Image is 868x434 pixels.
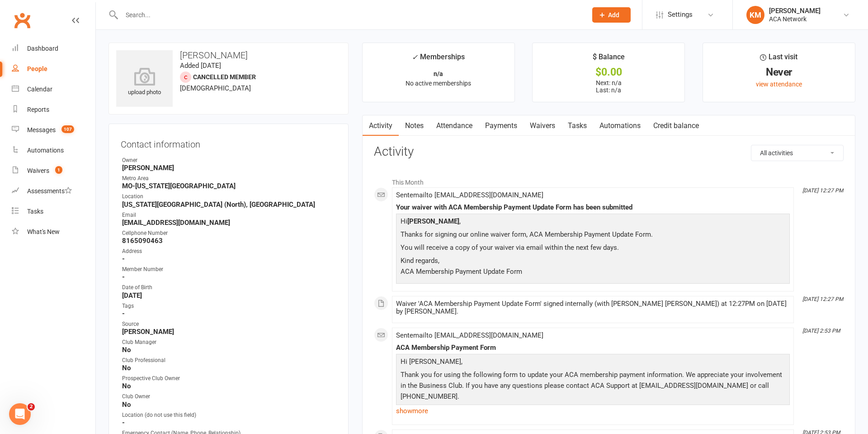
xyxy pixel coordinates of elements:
strong: - [122,273,336,281]
a: Notes [399,115,430,136]
span: Sent email to [EMAIL_ADDRESS][DOMAIN_NAME] [396,331,543,339]
div: Club Owner [122,392,336,401]
strong: No [122,401,336,409]
div: Memberships [412,51,465,68]
a: Automations [12,140,95,161]
div: upload photo [116,67,173,97]
a: Activity [363,115,399,136]
div: Never [711,67,847,77]
p: Hi [PERSON_NAME], [398,356,788,369]
a: Attendance [430,115,479,136]
div: Member Number [122,265,336,274]
p: This link will be available for 7 days. [398,404,788,417]
p: Kind regards, ACA Membership Payment Update Form [398,255,788,279]
div: Prospective Club Owner [122,374,336,383]
span: Add [608,11,619,19]
iframe: Intercom live chat [9,403,31,425]
a: Tasks [12,201,95,222]
i: [DATE] 12:27 PM [802,296,843,302]
div: Club Manager [122,338,336,347]
i: [DATE] 2:53 PM [802,328,840,334]
div: Source [122,320,336,329]
div: Last visit [760,51,797,67]
div: Your waiver with ACA Membership Payment Update Form has been submitted [396,204,790,211]
strong: [PERSON_NAME] [122,164,336,172]
div: Metro Area [122,174,336,183]
div: $ Balance [593,51,625,67]
strong: No [122,364,336,372]
strong: n/a [434,70,443,77]
h3: Activity [374,145,844,159]
span: 107 [61,125,74,133]
span: Cancelled member [193,73,256,81]
time: Added [DATE] [180,62,221,70]
a: Automations [593,115,647,136]
h3: [PERSON_NAME] [116,50,341,60]
div: Cellphone Number [122,229,336,238]
strong: No [122,346,336,354]
a: view attendance [756,81,802,88]
div: ACA Network [769,15,821,23]
strong: MO-[US_STATE][GEOGRAPHIC_DATA] [122,182,336,190]
div: What's New [27,228,60,235]
div: Location [122,192,336,201]
strong: [PERSON_NAME] [122,328,336,336]
div: Tags [122,302,336,310]
div: [PERSON_NAME] [769,7,821,15]
a: Tasks [561,115,593,136]
div: ACA Membership Payment Form [396,344,790,352]
div: Email [122,211,336,219]
li: This Month [374,173,844,187]
div: Automations [27,147,64,154]
div: KM [746,6,764,24]
span: Sent email to [EMAIL_ADDRESS][DOMAIN_NAME] [396,191,543,199]
div: Waivers [27,167,49,174]
div: Calendar [27,86,52,93]
span: 1 [55,166,62,174]
a: Reports [12,100,95,120]
strong: [PERSON_NAME] [407,217,459,225]
i: ✓ [412,53,418,62]
strong: - [122,310,336,318]
a: Credit balance [647,115,705,136]
strong: - [122,255,336,263]
strong: [DATE] [122,291,336,300]
strong: No [122,382,336,390]
div: People [27,65,47,72]
div: Assessments [27,187,72,195]
p: Next: n/a Last: n/a [541,79,676,94]
input: Search... [119,9,580,21]
span: [DEMOGRAPHIC_DATA] [180,84,251,92]
a: Dashboard [12,38,95,59]
p: You will receive a copy of your waiver via email within the next few days. [398,242,788,255]
span: No active memberships [406,80,471,87]
i: [DATE] 12:27 PM [802,187,843,194]
span: 2 [28,403,35,410]
a: Calendar [12,79,95,100]
p: Hi , [398,216,788,229]
div: Date of Birth [122,283,336,292]
div: Location (do not use this field) [122,411,336,420]
h3: Contact information [121,136,336,149]
div: Dashboard [27,45,58,52]
a: Assessments [12,181,95,201]
strong: [US_STATE][GEOGRAPHIC_DATA] (North), [GEOGRAPHIC_DATA] [122,200,336,209]
div: Tasks [27,208,43,215]
a: Clubworx [11,9,33,32]
strong: 8165090463 [122,237,336,245]
div: Owner [122,156,336,165]
div: Address [122,247,336,256]
div: Waiver 'ACA Membership Payment Update Form' signed internally (with [PERSON_NAME] [PERSON_NAME]) ... [396,300,790,315]
a: Payments [479,115,524,136]
a: Waivers 1 [12,161,95,181]
a: What's New [12,222,95,242]
span: Settings [668,5,693,25]
div: Reports [27,106,49,113]
div: Club Professional [122,356,336,365]
p: Thanks for signing our online waiver form, ACA Membership Payment Update Form. [398,229,788,242]
div: Messages [27,126,56,134]
a: show more [396,405,790,417]
div: $0.00 [541,67,676,77]
p: Thank you for using the following form to update your ACA membership payment information. We appr... [398,369,788,404]
strong: [EMAIL_ADDRESS][DOMAIN_NAME] [122,219,336,227]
